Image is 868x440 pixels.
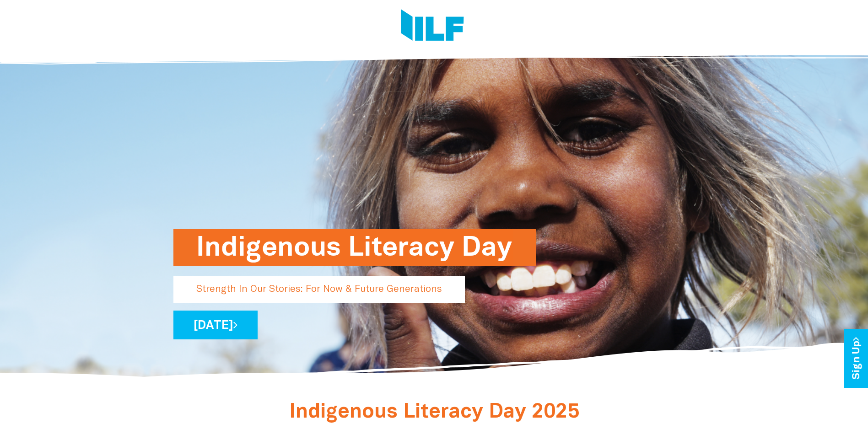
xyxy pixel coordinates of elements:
[173,311,258,339] a: [DATE]
[289,403,579,422] span: Indigenous Literacy Day 2025
[196,229,513,266] h1: Indigenous Literacy Day
[173,276,465,303] p: Strength In Our Stories: For Now & Future Generations
[401,9,464,43] img: Logo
